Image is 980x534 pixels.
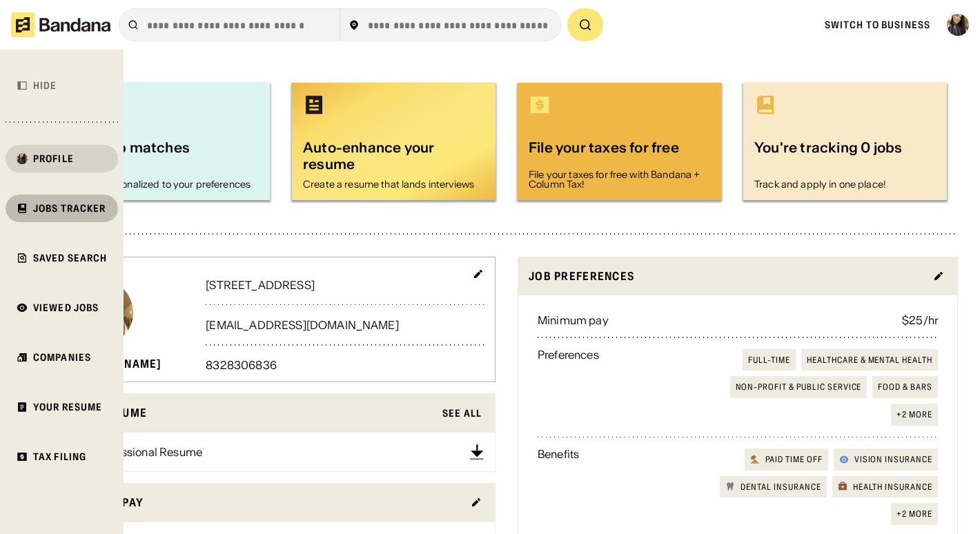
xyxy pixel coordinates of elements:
[6,294,118,322] a: Viewed Jobs
[736,382,862,393] div: Non-Profit & Public Service
[529,268,925,285] div: Job preferences
[33,452,86,462] div: Tax Filing
[77,179,259,189] div: Jobs personalized to your preferences
[538,448,579,525] div: Benefits
[33,353,91,362] div: Companies
[33,402,102,412] div: Your Resume
[6,393,118,421] a: Your Resume
[529,170,710,189] div: File your taxes for free with Bandana + Column Tax!
[303,138,484,174] div: Auto-enhance your resume
[807,355,932,366] div: Healthcare & Mental Health
[303,179,484,189] div: Create a resume that lands interviews
[206,319,484,330] div: [EMAIL_ADDRESS][DOMAIN_NAME]
[17,153,28,164] img: Profile photo
[754,179,936,189] div: Track and apply in one place!
[77,138,259,174] div: Get job matches
[947,14,969,36] img: Profile photo
[538,349,599,426] div: Preferences
[66,404,434,422] div: Your resume
[538,315,609,326] div: Minimum pay
[6,145,118,172] a: Profile photoProfile
[11,12,110,37] img: Bandana logotype
[442,408,482,418] div: See All
[66,494,462,511] div: Current Pay
[33,81,57,90] div: Hide
[748,355,790,366] div: Full-time
[878,382,932,393] div: Food & Bars
[896,508,932,520] div: +2 more
[33,253,107,263] div: Saved Search
[95,446,202,457] div: Professional Resume
[825,19,930,31] a: Switch to Business
[33,204,106,213] div: Jobs Tracker
[741,482,821,493] div: Dental insurance
[765,454,822,465] div: Paid time off
[896,409,932,420] div: +2 more
[6,195,118,222] a: Jobs Tracker
[206,359,484,370] div: 8328306836
[6,443,118,471] a: Tax Filing
[6,244,118,272] a: Saved Search
[754,138,936,174] div: You're tracking 0 jobs
[529,138,710,164] div: File your taxes for free
[854,454,932,465] div: Vision insurance
[33,154,74,164] div: Profile
[33,303,99,313] div: Viewed Jobs
[6,344,118,371] a: Companies
[902,315,938,326] div: $25/hr
[206,279,484,290] div: [STREET_ADDRESS]
[853,482,932,493] div: Health insurance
